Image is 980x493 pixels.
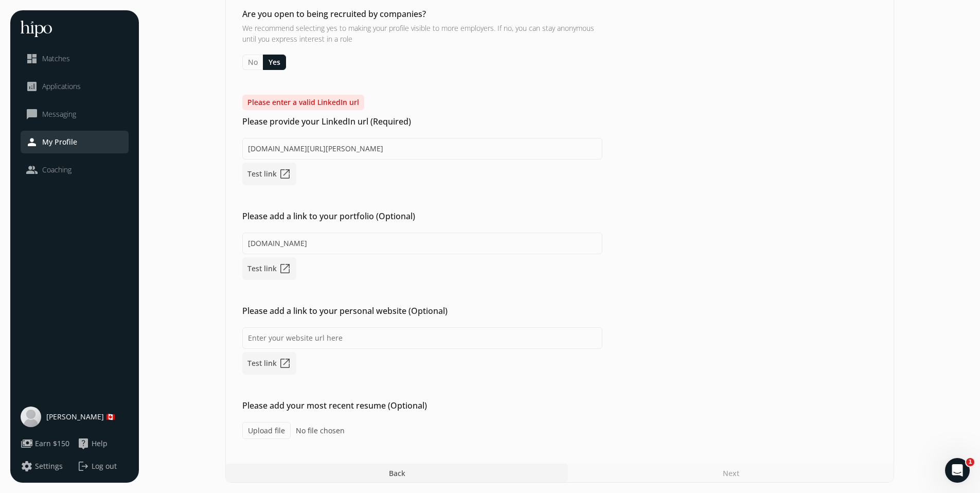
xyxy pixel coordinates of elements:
span: chat_bubble_outline [26,108,38,120]
a: peopleCoaching [26,164,123,176]
input: Enter your portfolio url here [242,233,602,254]
span: settings [21,460,33,472]
span: Coaching [42,165,72,175]
h3: We recommend selecting yes to making your profile visible to more employers. If no, you can stay ... [242,23,602,44]
span: [PERSON_NAME] 🇨🇦 [46,412,115,422]
button: logoutLog out [77,460,129,472]
button: No [242,55,263,70]
a: analyticsApplications [26,80,123,93]
a: settingsSettings [21,460,72,472]
span: logout [77,460,90,472]
input: Enter your LinkedIn url here [242,138,602,160]
button: settingsSettings [21,460,63,472]
img: user-photo [21,407,41,427]
h5: Please enter a valid LinkedIn url [242,95,364,110]
span: Log out [92,461,117,471]
span: dashboard [26,52,38,65]
button: Back [226,464,568,482]
span: No file chosen [296,425,345,436]
span: analytics [26,80,38,93]
a: Test linkopen_in_new [242,257,296,280]
span: open_in_new [279,357,291,369]
a: personMy Profile [26,136,123,148]
span: open_in_new [279,262,291,275]
h2: Please add a link to your portfolio (Optional) [242,210,602,222]
img: hh-logo-white [21,21,52,37]
h2: Please add your most recent resume (Optional) [242,399,602,412]
span: open_in_new [279,168,291,180]
h2: Please add a link to your personal website (Optional) [242,305,602,317]
span: Settings [35,461,63,471]
span: Messaging [42,109,76,119]
h2: Are you open to being recruited by companies? [242,8,602,20]
span: Help [92,438,108,449]
iframe: Intercom live chat [945,458,970,483]
a: dashboardMatches [26,52,123,65]
button: paymentsEarn $150 [21,437,69,450]
button: Yes [263,55,286,70]
span: payments [21,437,33,450]
span: My Profile [42,137,77,147]
span: Matches [42,54,70,64]
span: Back [388,468,405,479]
span: Applications [42,81,81,92]
h2: Please provide your LinkedIn url (Required) [242,115,602,128]
button: live_helpHelp [77,437,108,450]
a: Test linkopen_in_new [242,352,296,375]
input: Enter your website url here [242,327,602,349]
a: chat_bubble_outlineMessaging [26,108,123,120]
a: paymentsEarn $150 [21,437,72,450]
span: 1 [966,458,974,466]
a: live_helpHelp [77,437,129,450]
span: person [26,136,38,148]
a: Test linkopen_in_new [242,163,296,185]
span: Earn $150 [35,438,69,449]
label: Upload file [242,422,291,439]
span: people [26,164,38,176]
span: live_help [77,437,90,450]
